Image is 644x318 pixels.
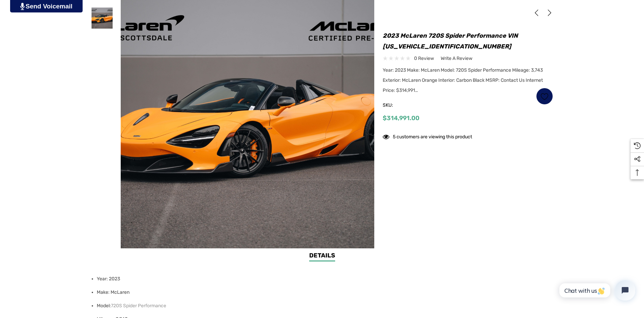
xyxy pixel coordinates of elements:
[383,114,419,122] span: $314,991.00
[97,272,549,286] li: Year: 2023
[414,54,434,63] span: 0 review
[383,30,553,52] h1: 2023 McLaren 720S Spider Performance VIN [US_VEHICLE_IDENTIFICATION_NUMBER]
[97,286,549,299] li: Make: McLaren
[536,88,553,105] a: Wish List
[544,9,553,16] a: Next
[441,56,472,62] span: Write a Review
[441,54,472,63] a: Write a Review
[634,156,641,163] svg: Social Media
[552,275,641,306] iframe: Tidio Chat
[383,131,472,141] div: 5 customers are viewing this product
[533,9,543,16] a: Previous
[111,299,166,313] a: 720S Spider Performance
[634,142,641,149] svg: Recently Viewed
[97,299,549,313] li: Model:
[309,251,335,261] a: Details
[91,7,113,29] img: For Sale 2023 McLaren 720S Spider Performance VIN SBM14FCA1PW007120
[631,169,644,176] svg: Top
[383,101,416,110] span: SKU:
[541,93,549,100] svg: Wish List
[383,67,543,93] span: Year: 2023 Make: McLaren Model: 720S Spider Performance Mileage: 3,743 Exterior: McLaren Orange I...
